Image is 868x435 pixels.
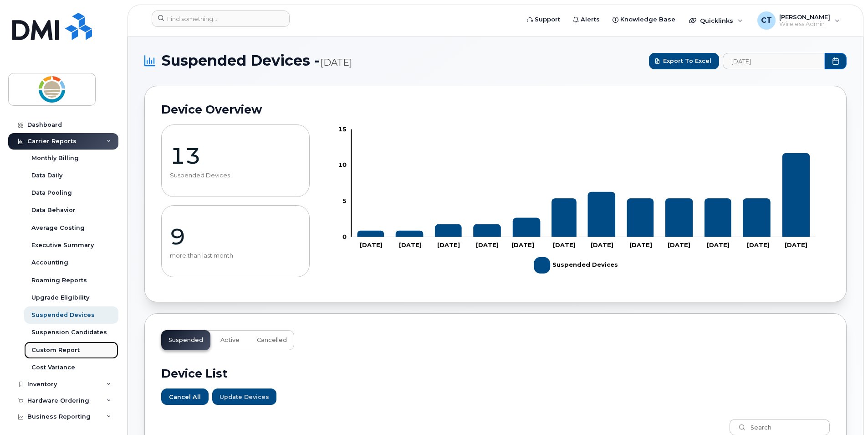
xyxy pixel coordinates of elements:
g: Chart [338,125,816,277]
tspan: [DATE] [747,241,770,249]
g: Suspended Devices [357,153,810,237]
p: Suspended Devices [170,172,301,179]
span: Cancelled [257,337,287,344]
g: Legend [534,254,618,277]
tspan: [DATE] [785,241,807,249]
tspan: [DATE] [707,241,730,249]
span: [DATE] [320,57,352,68]
tspan: [DATE] [476,241,499,249]
p: more than last month [170,252,301,259]
input: archived_billing_data [723,53,825,69]
tspan: [DATE] [668,241,691,249]
p: 13 [170,142,301,170]
g: Suspended Devices [534,254,618,277]
span: Export to Excel [663,57,711,65]
span: Update Devices [220,393,269,401]
span: Cancel All [169,393,201,401]
tspan: [DATE] [399,241,422,249]
p: 9 [170,223,301,250]
tspan: [DATE] [591,241,613,249]
button: Update Devices [212,388,276,405]
tspan: [DATE] [511,241,534,249]
span: Suspended Devices - [162,54,352,68]
tspan: [DATE] [360,241,383,249]
tspan: 0 [342,233,347,240]
span: Active [220,337,240,344]
button: Export to Excel [649,53,719,69]
tspan: 5 [342,197,347,204]
tspan: [DATE] [437,241,460,249]
button: Cancel All [161,388,209,405]
button: Choose Date [825,53,847,69]
tspan: [DATE] [553,241,576,249]
tspan: 15 [338,125,347,133]
tspan: 10 [338,161,347,168]
h2: Device Overview [161,103,830,116]
h2: Device List [161,367,830,380]
tspan: [DATE] [629,241,652,249]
